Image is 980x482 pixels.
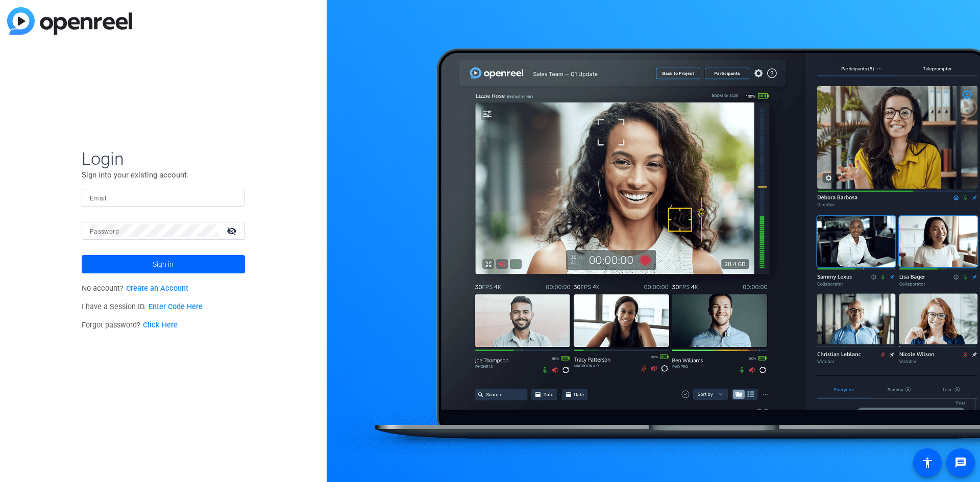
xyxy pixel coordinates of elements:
[82,255,245,273] button: Sign in
[149,302,203,311] a: Enter Code Here
[921,456,934,469] mat-icon: accessibility
[90,228,119,235] mat-label: Password
[153,251,174,277] span: Sign in
[954,456,967,469] mat-icon: message
[82,302,203,311] span: I have a Session ID.
[82,148,245,169] span: Login
[126,284,188,293] a: Create an Account
[82,284,188,293] span: No account?
[82,169,245,181] p: Sign into your existing account.
[220,223,245,238] mat-icon: visibility_off
[90,191,237,204] input: Enter Email Address
[82,321,178,329] span: Forgot password?
[7,7,132,35] img: blue-gradient.svg
[143,321,178,329] a: Click Here
[90,195,107,202] mat-label: Email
